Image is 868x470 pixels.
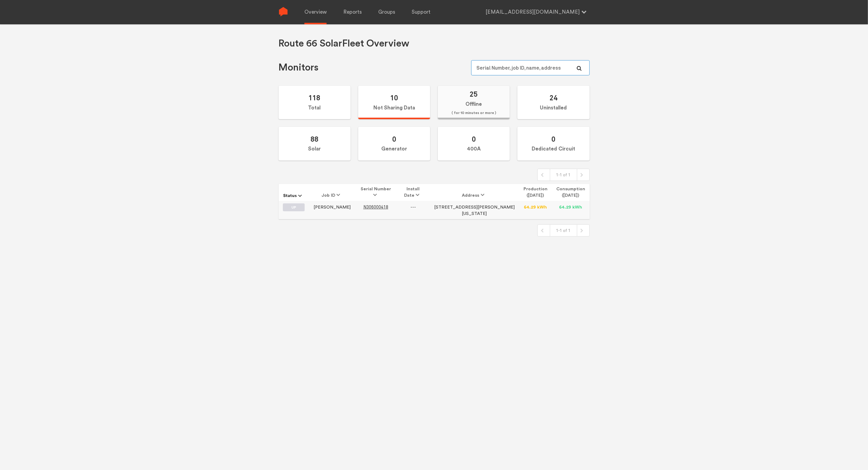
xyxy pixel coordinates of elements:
[309,93,321,102] span: 118
[438,127,510,161] label: 400A
[550,93,558,102] span: 24
[550,225,577,236] div: 1-1 of 1
[430,184,519,201] th: Address
[390,93,398,102] span: 10
[279,184,309,201] th: Status
[471,60,589,75] input: Serial Number, job ID, name, address
[279,7,288,16] img: Sense Logo
[283,203,305,211] label: UP
[552,201,590,219] td: 64.29 kWh
[279,127,351,161] label: Solar
[430,201,519,219] td: [STREET_ADDRESS][PERSON_NAME][US_STATE]
[310,135,318,143] span: 88
[551,135,555,143] span: 0
[519,184,552,201] th: Production ([DATE])
[517,127,589,161] label: Dedicated Circuit
[396,184,430,201] th: Install Date
[517,86,589,119] label: Uninstalled
[472,135,476,143] span: 0
[410,205,416,210] span: ---
[309,184,355,201] th: Job ID
[451,109,496,117] span: ( for 10 minutes or more )
[309,201,355,219] td: [PERSON_NAME]
[552,184,590,201] th: Consumption ([DATE])
[438,86,510,119] label: Offline
[363,205,388,210] span: N306000418
[470,90,478,98] span: 25
[358,127,430,161] label: Generator
[279,61,319,74] h1: Monitors
[279,37,410,50] h1: Route 66 Solar Fleet Overview
[519,201,552,219] td: 64.29 kWh
[279,86,351,119] label: Total
[358,86,430,119] label: Not Sharing Data
[392,135,396,143] span: 0
[550,169,577,181] div: 1-1 of 1
[355,184,397,201] th: Serial Number
[363,205,388,209] a: N306000418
